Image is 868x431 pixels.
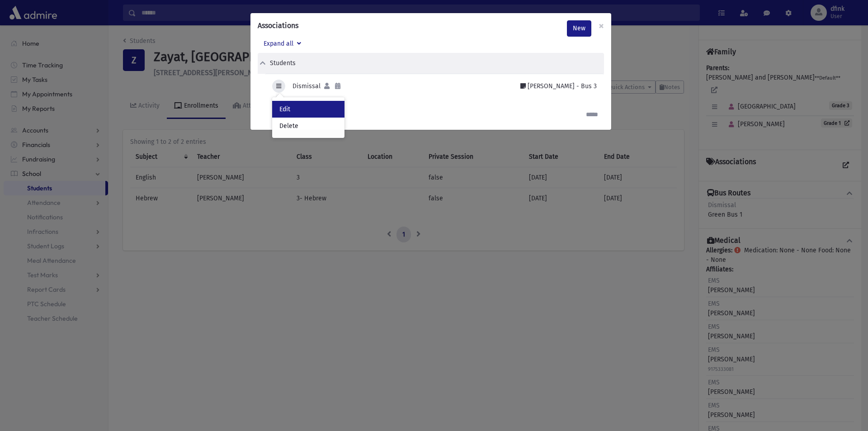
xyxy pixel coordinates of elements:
[258,58,597,68] button: Students
[258,20,298,31] h6: Associations
[567,20,591,37] a: New
[272,118,344,134] a: Delete
[591,13,611,38] button: Close
[272,101,344,118] a: Edit
[270,58,296,68] div: Students
[258,37,307,53] button: Expand all
[520,81,597,91] div: [PERSON_NAME] - Bus 3
[292,81,321,91] div: Dismissal
[599,19,604,32] span: ×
